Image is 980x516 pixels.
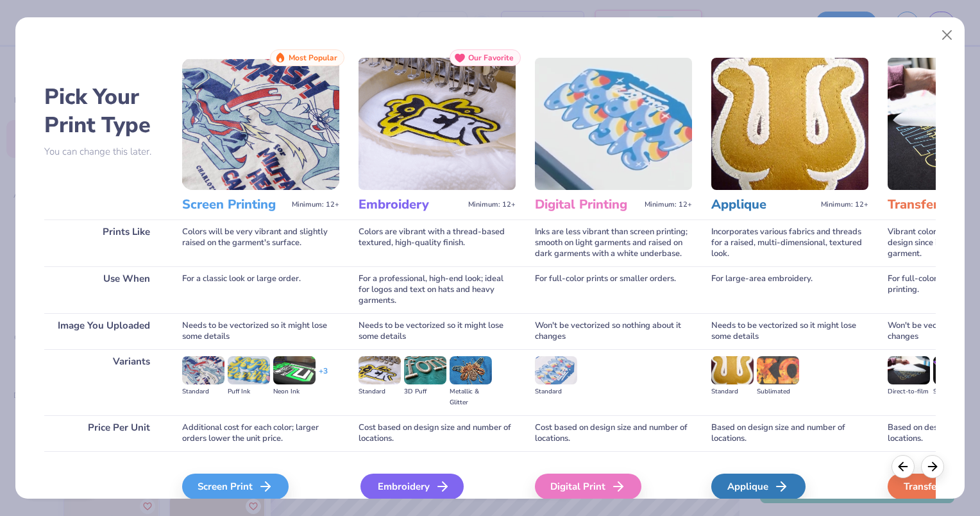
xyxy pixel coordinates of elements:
div: Colors are vibrant with a thread-based textured, high-quality finish. [359,219,516,266]
img: Puff Ink [228,356,270,384]
span: Minimum: 12+ [821,200,868,209]
div: Standard [182,386,224,397]
img: Direct-to-film [888,356,930,384]
div: Inks are less vibrant than screen printing; smooth on light garments and raised on dark garments ... [535,219,692,266]
div: Won't be vectorized so nothing about it changes [535,313,692,349]
div: Standard [535,386,577,397]
div: Cost based on design size and number of locations. [535,415,692,451]
img: Metallic & Glitter [450,356,492,384]
h3: Embroidery [359,196,463,213]
span: Our Favorite [468,53,514,62]
div: Image You Uploaded [44,313,163,349]
img: Standard [711,356,754,384]
div: Standard [711,386,754,397]
div: Standard [359,386,401,397]
p: You can change this later. [44,146,163,157]
div: Incorporates various fabrics and threads for a raised, multi-dimensional, textured look. [711,219,868,266]
div: 3D Puff [404,386,446,397]
div: Colors will be very vibrant and slightly raised on the garment's surface. [182,219,339,266]
div: For full-color prints or smaller orders. [535,266,692,313]
div: Cost based on design size and number of locations. [359,415,516,451]
h3: Applique [711,196,816,213]
div: For a classic look or large order. [182,266,339,313]
h2: Pick Your Print Type [44,83,163,139]
img: 3D Puff [404,356,446,384]
h3: Digital Printing [535,196,639,213]
span: Minimum: 12+ [468,200,516,209]
div: Prints Like [44,219,163,266]
div: Neon Ink [273,386,316,397]
img: Sublimated [757,356,799,384]
img: Supacolor [933,356,976,384]
div: + 3 [319,366,328,388]
img: Standard [359,356,401,384]
span: Minimum: 12+ [645,200,692,209]
div: Sublimated [757,386,799,397]
div: Digital Print [535,474,641,499]
div: Screen Print [182,474,289,499]
div: Variants [44,349,163,415]
img: Embroidery [359,58,516,190]
img: Screen Printing [182,58,339,190]
div: Price Per Unit [44,415,163,451]
div: Puff Ink [228,386,270,397]
img: Neon Ink [273,356,316,384]
div: Based on design size and number of locations. [711,415,868,451]
h3: Screen Printing [182,196,287,213]
div: Embroidery [360,474,464,499]
div: Applique [711,474,806,499]
span: Most Popular [289,53,337,62]
div: Metallic & Glitter [450,386,492,408]
div: Direct-to-film [888,386,930,397]
img: Standard [535,356,577,384]
button: Close [935,23,959,47]
div: Use When [44,266,163,313]
img: Digital Printing [535,58,692,190]
div: Additional cost for each color; larger orders lower the unit price. [182,415,339,451]
img: Applique [711,58,868,190]
div: Needs to be vectorized so it might lose some details [182,313,339,349]
div: Supacolor [933,386,976,397]
div: For large-area embroidery. [711,266,868,313]
div: Needs to be vectorized so it might lose some details [711,313,868,349]
span: Minimum: 12+ [292,200,339,209]
div: Needs to be vectorized so it might lose some details [359,313,516,349]
img: Standard [182,356,224,384]
div: For a professional, high-end look; ideal for logos and text on hats and heavy garments. [359,266,516,313]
